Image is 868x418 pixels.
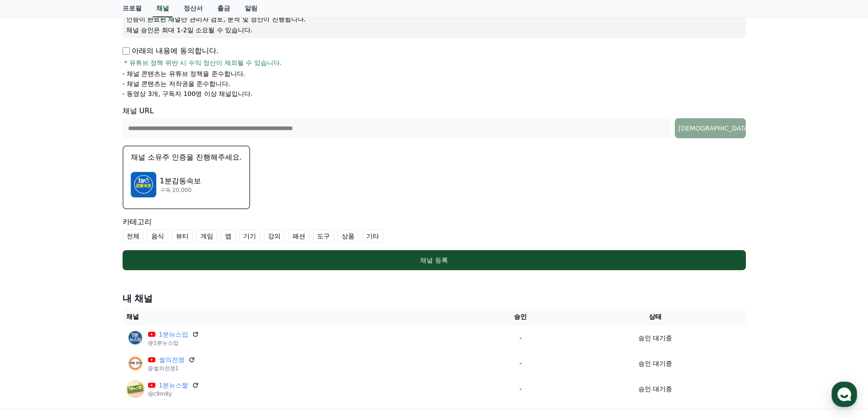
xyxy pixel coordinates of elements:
[159,330,189,339] a: 1분뉴스업
[123,217,746,243] div: 카테고리
[159,355,185,365] a: 썰의전쟁
[83,302,94,310] span: 대화
[638,384,672,394] p: 승인 대기중
[148,390,200,398] p: @c9m8y
[124,58,282,67] span: * 유튜브 정책 위반 시 수익 정산이 제외될 수 있습니다.
[565,308,745,325] th: 상태
[221,229,236,243] label: 앱
[123,229,144,243] label: 전체
[678,124,742,133] div: [DEMOGRAPHIC_DATA]
[131,152,242,163] p: 채널 소유주 인증을 진행해주세요.
[288,229,309,243] label: 패션
[60,288,118,311] a: 대화
[131,172,156,197] img: 1분감동속보
[141,302,152,309] span: 설정
[123,89,253,98] p: - 동영상 3개, 구독자 100명 이상 채널입니다.
[123,292,746,305] h4: 내 채널
[126,25,742,35] p: 채널 승인은 최대 1-2일 소요될 수 있습니다.
[172,229,193,243] label: 뷰티
[123,308,477,325] th: 채널
[477,308,565,325] th: 승인
[123,106,746,138] div: 채널 URL
[147,229,168,243] label: 음식
[638,359,672,368] p: 승인 대기중
[160,186,201,194] p: 구독 20,000
[480,359,561,368] p: -
[123,79,231,88] p: - 채널 콘텐츠는 저작권을 준수합니다.
[264,229,285,243] label: 강의
[126,329,144,347] img: 1분뉴스업
[29,302,34,309] span: 홈
[480,384,561,394] p: -
[126,354,144,373] img: 썰의전쟁
[362,229,383,243] label: 기타
[118,288,175,311] a: 설정
[123,45,219,56] p: 아래의 내용에 동의합니다.
[141,256,728,265] div: 채널 등록
[338,229,359,243] label: 상품
[675,118,746,138] button: [DEMOGRAPHIC_DATA]
[123,250,746,270] button: 채널 등록
[239,229,260,243] label: 기기
[148,339,200,347] p: @1분뉴스업
[148,365,195,372] p: @썰의전쟁1
[126,15,742,24] p: 인증이 완료된 채널만 관리자 검토, 분석 및 정산이 진행됩니다.
[123,69,246,78] p: - 채널 콘텐츠는 유튜브 정책을 준수합니다.
[123,146,250,209] button: 채널 소유주 인증을 진행해주세요. 1분감동속보 1분감동속보 구독 20,000
[196,229,217,243] label: 게임
[159,381,189,390] a: 1분뉴스짤
[3,288,60,311] a: 홈
[480,333,561,343] p: -
[126,380,144,398] img: 1분뉴스짤
[313,229,334,243] label: 도구
[160,176,201,186] p: 1분감동속보
[638,333,672,343] p: 승인 대기중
